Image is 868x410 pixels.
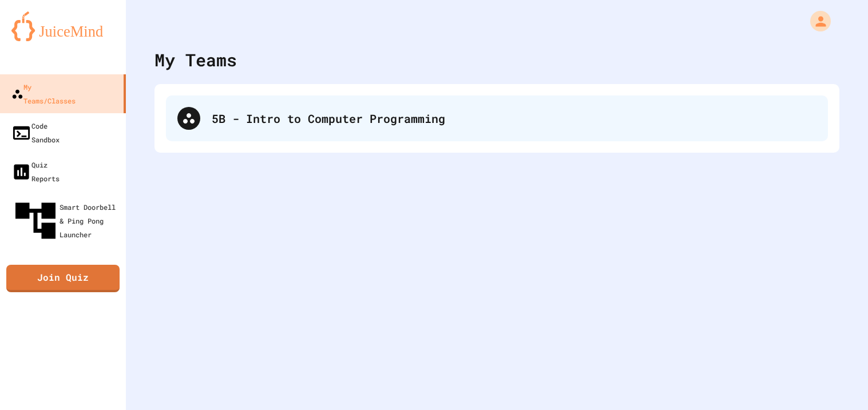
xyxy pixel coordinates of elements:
[6,265,120,292] a: Join Quiz
[798,8,834,34] div: My Account
[11,158,60,185] div: Quiz Reports
[154,47,237,73] div: My Teams
[212,110,817,127] div: 5B - Intro to Computer Programming
[11,197,121,245] div: Smart Doorbell & Ping Pong Launcher
[11,80,76,108] div: My Teams/Classes
[11,11,114,41] img: logo-orange.svg
[11,119,60,146] div: Code Sandbox
[166,95,828,141] div: 5B - Intro to Computer Programming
